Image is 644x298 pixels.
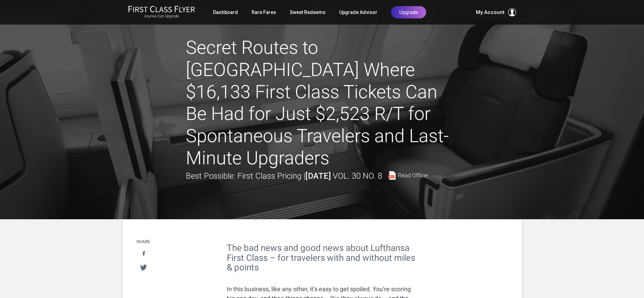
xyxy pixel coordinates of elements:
button: My Account [476,8,516,16]
h1: Secret Routes to [GEOGRAPHIC_DATA] Where $16,133 First Class Tickets Can Be Had for Just $2,523 R... [186,37,459,169]
a: Rare Fares [252,6,276,18]
small: Anyone Can Upgrade [128,14,195,19]
img: pdf-file.svg [388,171,396,180]
h4: Share: [136,240,151,244]
strong: [DATE] [305,171,331,181]
span: Vol. 30 No. 8 [333,171,382,181]
span: My Account [476,8,505,16]
a: Tweet [137,261,151,274]
h2: The bad news and good news about Lufthansa First Class – for travelers with and without miles & p... [227,243,418,272]
a: Upgrade Advisor [339,6,377,18]
a: First Class FlyerAnyone Can Upgrade [128,5,195,19]
a: Upgrade [391,6,426,18]
a: Sweet Redeems [290,6,326,18]
div: Best Possible: First Class Pricing | [186,169,428,182]
a: Read Offline [388,171,428,180]
img: First Class Flyer [128,5,195,13]
a: Dashboard [213,6,238,18]
span: Read Offline [398,173,428,178]
a: Share [137,248,151,260]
